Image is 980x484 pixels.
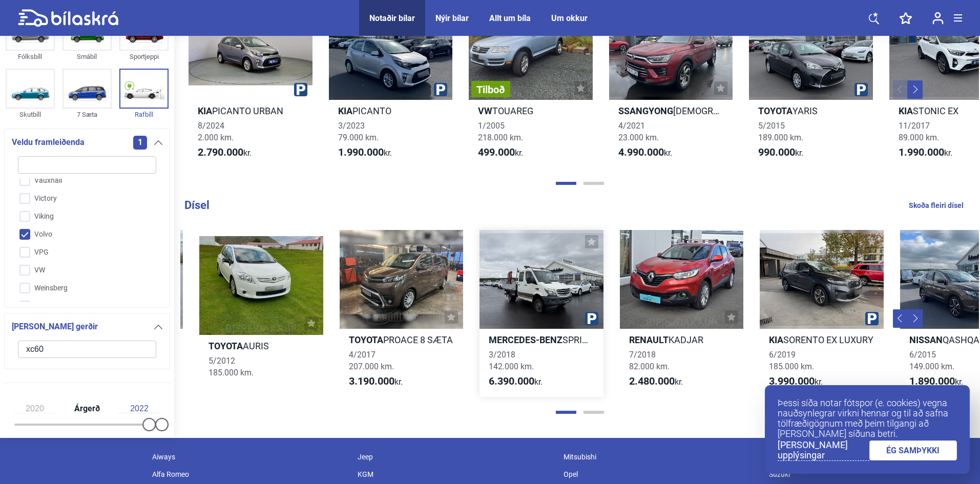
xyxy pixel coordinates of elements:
[489,350,534,371] span: 3/2018 142.000 km.
[349,375,403,388] span: kr.
[909,375,955,387] b: 1.890.000
[620,230,744,397] a: RenaultKADJAR7/201882.000 km.2.480.000kr.
[340,230,464,397] a: ToyotaPROACE 8 SÆTA4/2017207.000 km.3.190.000kr.
[749,1,873,168] a: ToyotaYARIS5/2015189.000 km.990.000kr.
[198,106,212,116] b: Kia
[909,350,954,371] span: 6/2015 149.000 km.
[758,146,803,159] span: kr.
[760,334,884,346] h2: SORENTO EX LUXURY
[338,146,392,159] span: kr.
[478,146,523,159] span: kr.
[629,375,675,387] b: 2.480.000
[899,146,952,159] span: kr.
[352,466,558,483] div: KGM
[620,334,744,346] h2: KADJAR
[198,146,252,159] span: kr.
[907,80,923,99] button: Next
[583,182,604,185] button: Page 2
[618,146,664,158] b: 4.990.000
[760,230,884,397] a: KiaSORENTO EX LUXURY6/2019185.000 km.3.990.000kr.
[893,309,908,328] button: Previous
[369,13,415,23] a: Notaðir bílar
[489,375,534,387] b: 6.390.000
[899,106,913,116] b: Kia
[6,109,55,120] div: Skutbíll
[133,136,147,150] span: 1
[199,340,323,352] h2: AURIS
[899,146,944,158] b: 1.990.000
[769,375,823,388] span: kr.
[899,121,939,142] span: 11/2017 89.000 km.
[558,466,764,483] div: Opel
[489,334,562,345] b: Mercedes-Benz
[469,1,593,168] a: TilboðVWTOUAREG1/2005218.000 km.499.000kr.
[478,146,515,158] b: 499.000
[618,106,673,116] b: Ssangyong
[198,146,243,158] b: 2.790.000
[769,350,814,371] span: 6/2019 185.000 km.
[208,356,254,377] span: 5/2012 185.000 km.
[907,309,923,328] button: Next
[893,80,908,99] button: Previous
[758,106,793,116] b: Toyota
[478,121,523,142] span: 1/2005 218.000 km.
[909,334,943,345] b: Nissan
[558,448,764,466] div: Mitsubishi
[749,105,873,117] h2: YARIS
[489,375,543,388] span: kr.
[556,182,576,185] button: Page 1
[6,51,55,62] div: Fólksbíll
[338,106,352,116] b: Kia
[340,334,464,346] h2: PROACE 8 SÆTA
[769,375,815,387] b: 3.990.000
[909,375,963,388] span: kr.
[12,320,98,334] span: [PERSON_NAME] gerðir
[609,105,733,117] h2: [DEMOGRAPHIC_DATA] ULTIMATE
[349,375,394,387] b: 3.190.000
[479,230,603,397] a: Mercedes-BenzSPRINTER [PERSON_NAME]KRANA3/2018142.000 km.6.390.000kr.
[184,199,210,212] b: Dísel
[478,106,492,116] b: VW
[758,146,795,158] b: 990.000
[932,12,944,25] img: user-login.svg
[778,398,957,439] p: Þessi síða notar fótspor (e. cookies) vegna nauðsynlegrar virkni hennar og til að safna tölfræðig...
[352,448,558,466] div: Jeep
[199,230,323,397] a: ToyotaAURIS5/2012185.000 km.
[12,135,85,150] span: Veldu framleiðenda
[556,411,576,414] button: Page 1
[119,51,169,62] div: Sportjeppi
[778,440,869,461] a: [PERSON_NAME] upplýsingar
[479,334,603,346] h2: SPRINTER [PERSON_NAME]KRANA
[869,440,957,460] a: ÉG SAMÞYKKI
[349,350,394,371] span: 4/2017 207.000 km.
[329,105,453,117] h2: PICANTO
[435,13,469,23] a: Nýir bílar
[469,105,593,117] h2: TOUAREG
[489,13,531,23] a: Allt um bíla
[618,146,672,159] span: kr.
[147,448,353,466] div: Aiways
[208,341,243,351] b: Toyota
[72,405,102,413] span: Árgerð
[198,121,234,142] span: 8/2024 2.000 km.
[62,109,112,120] div: 7 Sæta
[62,51,112,62] div: Smábíl
[189,105,312,117] h2: PICANTO URBAN
[764,448,970,466] div: Smart
[629,375,683,388] span: kr.
[476,85,505,95] span: Tilboð
[629,334,669,345] b: Renault
[338,146,384,158] b: 1.990.000
[119,109,169,120] div: Rafbíll
[583,411,604,414] button: Page 2
[758,121,803,142] span: 5/2015 189.000 km.
[329,1,453,168] a: KiaPICANTO3/202379.000 km.1.990.000kr.
[764,466,970,483] div: Suzuki
[551,13,588,23] a: Um okkur
[147,466,353,483] div: Alfa Romeo
[618,121,659,142] span: 4/2021 23.000 km.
